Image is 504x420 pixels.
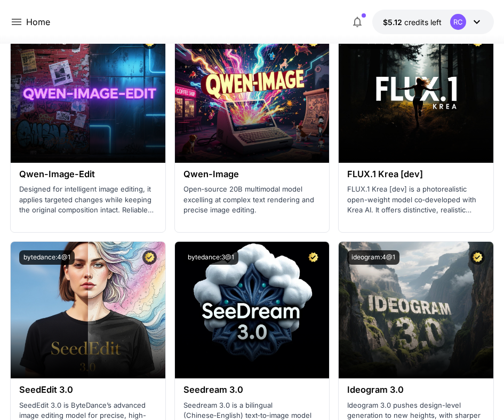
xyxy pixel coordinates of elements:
nav: breadcrumb [26,15,50,28]
img: alt [175,26,330,163]
button: $5.11775RC [372,10,494,34]
span: $5.12 [383,18,404,27]
p: Open‑source 20B multimodal model excelling at complex text rendering and precise image editing. [183,184,321,216]
button: Certified Model – Vetted for best performance and includes a commercial license. [142,250,157,265]
img: alt [175,242,330,378]
button: ideogram:4@1 [347,250,399,265]
p: Designed for intelligent image editing, it applies targeted changes while keeping the original co... [19,184,157,216]
img: alt [11,26,165,163]
span: credits left [404,18,442,27]
a: Home [26,15,50,28]
h3: Qwen-Image-Edit [19,169,157,179]
h3: Seedream 3.0 [183,385,321,395]
button: Certified Model – Vetted for best performance and includes a commercial license. [470,250,485,265]
button: bytedance:3@1 [183,250,238,265]
div: $5.11775 [383,17,442,28]
div: RC [450,14,466,30]
p: FLUX.1 Krea [dev] is a photorealistic open-weight model co‑developed with Krea AI. It offers dist... [347,184,485,216]
h3: FLUX.1 Krea [dev] [347,169,485,179]
h3: Qwen-Image [183,169,321,179]
img: alt [339,242,493,378]
img: alt [11,242,165,378]
button: Certified Model – Vetted for best performance and includes a commercial license. [306,250,321,265]
h3: SeedEdit 3.0 [19,385,157,395]
h3: Ideogram 3.0 [347,385,485,395]
img: alt [339,26,493,163]
button: bytedance:4@1 [19,250,75,265]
